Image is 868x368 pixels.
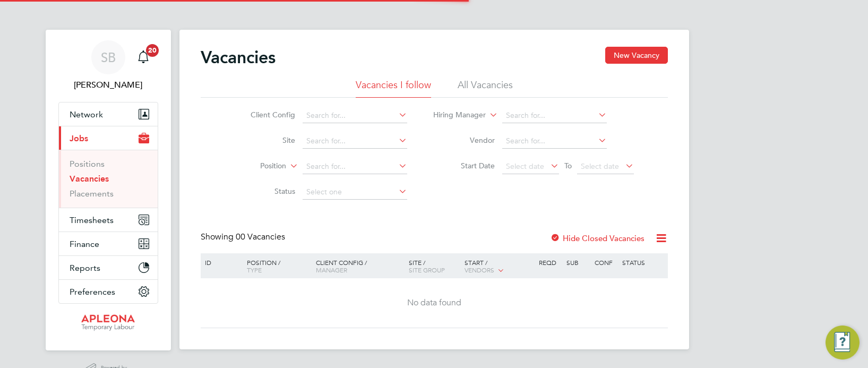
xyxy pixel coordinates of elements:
input: Search for... [502,134,607,149]
span: Finance [70,239,99,249]
span: Type [247,266,262,274]
button: Network [59,102,158,126]
div: Status [620,253,666,271]
div: Position / [239,253,313,279]
label: Hiring Manager [425,110,486,121]
span: Select date [581,161,619,171]
button: Preferences [59,280,158,303]
label: Position [225,161,286,172]
span: Reports [70,263,100,273]
label: Client Config [234,110,295,119]
button: Jobs [59,126,158,150]
span: SB [101,50,116,64]
img: apleona-logo-retina.png [81,314,135,331]
input: Search for... [303,159,407,174]
input: Search for... [303,134,407,149]
h2: Vacancies [201,47,276,68]
span: To [561,159,575,173]
div: Jobs [59,150,158,208]
label: Vendor [434,135,495,145]
button: New Vacancy [605,47,668,64]
a: Go to home page [58,314,158,331]
button: Engage Resource Center [826,326,860,360]
span: 20 [146,44,159,57]
li: Vacancies I follow [356,79,431,98]
div: Client Config / [313,253,406,279]
li: All Vacancies [458,79,513,98]
span: 00 Vacancies [236,232,285,242]
nav: Main navigation [46,30,171,350]
div: Site / [406,253,462,279]
div: Start / [462,253,536,280]
span: Jobs [70,133,88,143]
button: Timesheets [59,208,158,232]
span: Preferences [70,287,115,297]
input: Select one [303,185,407,200]
a: Positions [70,159,105,169]
div: Conf [592,253,620,271]
label: Site [234,135,295,145]
a: Placements [70,189,114,199]
span: Timesheets [70,215,114,225]
span: Suzanne Bell [58,79,158,91]
div: ID [202,253,239,271]
div: Showing [201,232,287,243]
button: Finance [59,232,158,255]
a: Vacancies [70,174,109,184]
div: Sub [564,253,591,271]
a: 20 [133,40,154,74]
label: Start Date [434,161,495,170]
span: Select date [506,161,544,171]
div: Reqd [536,253,564,271]
input: Search for... [502,108,607,123]
input: Search for... [303,108,407,123]
span: Site Group [409,266,445,274]
span: Manager [316,266,347,274]
button: Reports [59,256,158,279]
span: Network [70,109,103,119]
label: Hide Closed Vacancies [550,233,644,243]
label: Status [234,186,295,196]
div: No data found [202,297,666,309]
a: SB[PERSON_NAME] [58,40,158,91]
span: Vendors [465,266,494,274]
